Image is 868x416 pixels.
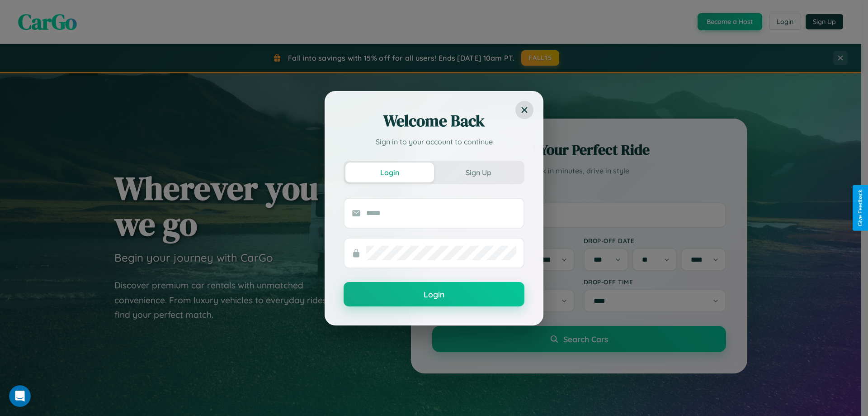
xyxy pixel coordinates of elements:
[344,110,524,132] h2: Welcome Back
[434,163,523,182] button: Sign Up
[9,385,31,407] iframe: Intercom live chat
[344,136,524,147] p: Sign in to your account to continue
[857,190,863,226] div: Give Feedback
[344,282,524,306] button: Login
[345,163,434,182] button: Login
